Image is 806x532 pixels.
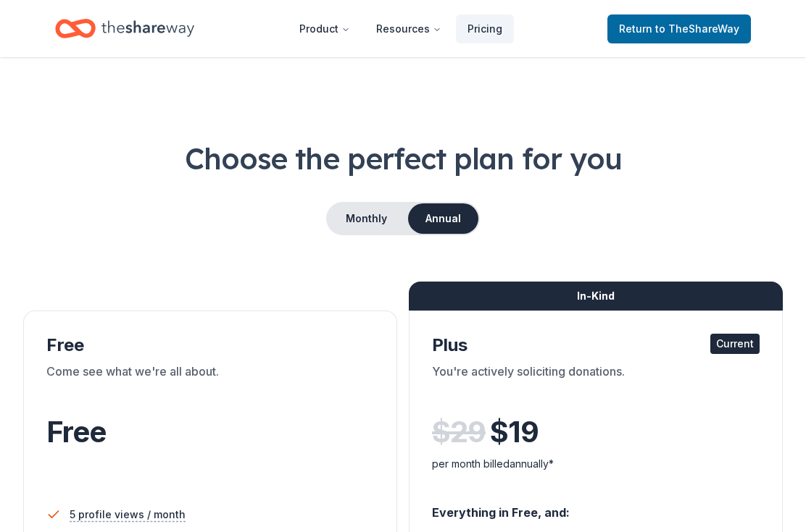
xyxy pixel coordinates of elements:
[432,455,760,473] div: per month billed annually*
[70,506,186,523] span: 5 profile views / month
[432,363,760,403] div: You're actively soliciting donations.
[288,12,514,46] nav: Main
[365,14,453,43] button: Resources
[619,20,739,38] span: Return
[710,334,760,354] div: Current
[288,14,362,43] button: Product
[432,491,760,522] div: Everything in Free, and:
[23,138,783,179] h1: Choose the perfect plan for you
[46,414,106,449] span: Free
[655,22,739,35] span: to TheShareWay
[46,334,374,357] div: Free
[408,203,478,234] button: Annual
[490,412,539,452] span: $ 19
[607,14,751,43] a: Returnto TheShareWay
[46,363,374,403] div: Come see what we're all about.
[456,14,514,43] a: Pricing
[55,12,194,46] a: Home
[409,282,783,311] div: In-Kind
[328,203,405,234] button: Monthly
[432,334,760,357] div: Plus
